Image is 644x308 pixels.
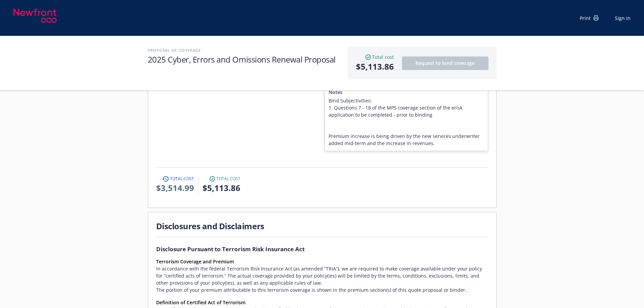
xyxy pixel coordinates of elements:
h1: 2025 Cyber, Errors and Omissions Renewal Proposal [148,54,341,65]
span: Request to bind coverage [415,60,475,66]
span: Bind Subjectivities: 1. Questions 7 - 18 of the MPS coverage section of the erisk application to ... [329,97,484,147]
h2: Proposal of coverage [148,47,341,54]
strong: Terrorism Coverage and Premium [156,258,234,265]
span: The portion of your premium attributable to this terrorism coverage is shown in the premium secti... [156,286,488,293]
a: Sign in [615,15,630,22]
span: $5,113.86 [202,182,240,194]
strong: Definition of Certified Act of Terrorism [156,299,245,306]
span: $5,113.86 [356,61,394,73]
h1: Disclosures and Disclaimers [156,220,488,232]
button: Request to bind coverage [402,56,488,70]
span: Total cost [170,176,194,182]
span: Total cost [216,176,240,182]
span: Notes [329,89,484,96]
div: Print [580,15,599,22]
h1: Disclosure Pursuant to Terrorism Risk Insurance Act [156,245,488,253]
span: Total cost [372,53,394,61]
span: $3,514.99 [156,182,194,194]
span: In accordance with the federal Terrorism Risk Insurance Act (as amended “TRIA”), we are required ... [156,265,488,286]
